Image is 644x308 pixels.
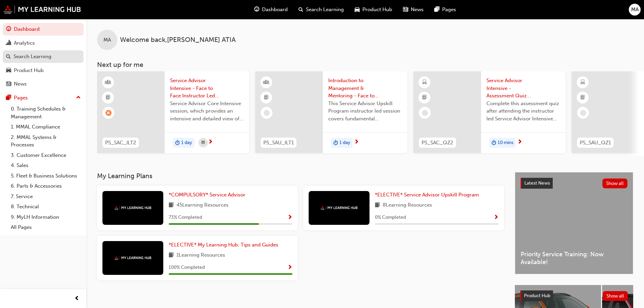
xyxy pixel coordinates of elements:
[6,54,11,60] span: search-icon
[3,23,84,35] a: Dashboard
[169,242,278,248] span: *ELECTIVE* My Learning Hub: Tips and Guides
[86,61,644,69] h3: Next up for me
[521,178,627,189] a: Latest NewsShow all
[8,191,84,202] a: 7. Service
[14,67,44,74] div: Product Hub
[383,201,432,210] span: 8 Learning Resources
[120,36,236,44] span: Welcome back , [PERSON_NAME] ATIA
[8,212,84,222] a: 9. MyLH Information
[287,265,292,271] span: Show Progress
[6,68,11,74] span: car-icon
[629,4,641,16] button: MA
[355,5,360,14] span: car-icon
[263,139,294,147] span: PS_SAU_ILT1
[521,251,627,266] span: Priority Service Training: Now Available!
[176,201,229,210] span: 45 Learning Resources
[349,3,398,17] a: car-iconProduct Hub
[3,5,81,14] img: mmal
[299,5,303,14] span: search-icon
[520,290,628,301] a: Product HubShow all
[6,81,11,87] span: news-icon
[105,139,136,147] span: PS_SAC_ILT2
[8,222,84,233] a: All Pages
[8,104,84,122] a: 0. Training Schedules & Management
[492,139,496,147] span: duration-icon
[580,139,611,147] span: PS_SAU_QZ1
[8,171,84,181] a: 5. Fleet & Business Solutions
[169,192,245,198] span: *COMPULSORY* Service Advisor
[97,71,249,153] a: PS_SAC_ILT2Service Advisor Intensive - Face to Face Instructor Led Training (Service Advisor Core...
[3,37,84,49] a: Analytics
[176,251,225,260] span: 1 Learning Resources
[181,139,192,147] span: 1 day
[264,93,269,102] span: booktick-icon
[293,3,349,17] a: search-iconSearch Learning
[631,6,639,14] span: MA
[175,139,180,147] span: duration-icon
[320,206,358,210] img: mmal
[434,5,439,14] span: pages-icon
[264,110,270,116] span: learningRecordVerb_NONE-icon
[602,179,628,188] button: Show all
[429,3,461,17] a: pages-iconPages
[249,3,293,17] a: guage-iconDashboard
[494,213,499,222] button: Show Progress
[169,241,281,249] a: *ELECTIVE* My Learning Hub: Tips and Guides
[8,150,84,161] a: 3. Customer Excellence
[3,50,84,63] a: Search Learning
[287,215,292,221] span: Show Progress
[375,201,380,210] span: book-icon
[8,202,84,212] a: 8. Technical
[603,291,628,301] button: Show all
[14,53,51,61] div: Search Learning
[8,160,84,171] a: 4. Sales
[201,139,205,147] span: calendar-icon
[375,191,482,199] a: *ELECTIVE* Service Advisor Upskill Program
[105,110,112,116] span: learningRecordVerb_ABSENT-icon
[498,139,514,147] span: 10 mins
[442,6,456,14] span: Pages
[486,100,560,123] span: Complete this assessment quiz after attending the instructor led Service Advisor Intensive sessio...
[170,77,244,100] span: Service Advisor Intensive - Face to Face Instructor Led Training (Service Advisor Core Program)
[8,122,84,132] a: 1. MMAL Compliance
[8,181,84,191] a: 6. Parts & Accessories
[106,78,111,87] span: learningResourceType_INSTRUCTOR_LED-icon
[422,110,428,116] span: learningRecordVerb_NONE-icon
[524,293,550,299] span: Product Hub
[14,39,35,47] div: Analytics
[580,78,585,87] span: learningResourceType_ELEARNING-icon
[375,214,406,221] span: 0 % Completed
[74,294,79,303] span: prev-icon
[76,93,81,102] span: up-icon
[3,92,84,104] button: Pages
[328,77,402,100] span: Introduction to Management & Mentoring - Face to Face Instructor Led Training (Service Advisor Up...
[515,172,633,274] a: Latest NewsShow allPriority Service Training: Now Available!
[422,139,453,147] span: PS_SAC_QZ2
[339,139,350,147] span: 1 day
[6,40,11,46] span: chart-icon
[287,213,292,222] button: Show Progress
[255,71,407,153] a: PS_SAU_ILT1Introduction to Management & Mentoring - Face to Face Instructor Led Training (Service...
[97,172,504,180] h3: My Learning Plans
[3,64,84,77] a: Product Hub
[328,100,402,123] span: This Service Advisor Upskill Program instructor led session covers fundamental management styles ...
[354,139,359,145] span: next-icon
[14,94,28,102] div: Pages
[403,5,408,14] span: news-icon
[6,95,11,101] span: pages-icon
[114,256,151,260] img: mmal
[422,93,427,102] span: booktick-icon
[287,263,292,272] button: Show Progress
[264,78,269,87] span: learningResourceType_INSTRUCTOR_LED-icon
[3,78,84,90] a: News
[375,192,479,198] span: *ELECTIVE* Service Advisor Upskill Program
[169,191,248,199] a: *COMPULSORY* Service Advisor
[494,215,499,221] span: Show Progress
[411,6,424,14] span: News
[169,201,174,210] span: book-icon
[208,139,213,145] span: next-icon
[170,100,244,123] span: Service Advisor Core Intensive session, which provides an intensive and detailed view of the Serv...
[333,139,338,147] span: duration-icon
[103,36,111,44] span: MA
[486,77,560,100] span: Service Advisor Intensive - Assessment Quiz (Service Advisor Core Program)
